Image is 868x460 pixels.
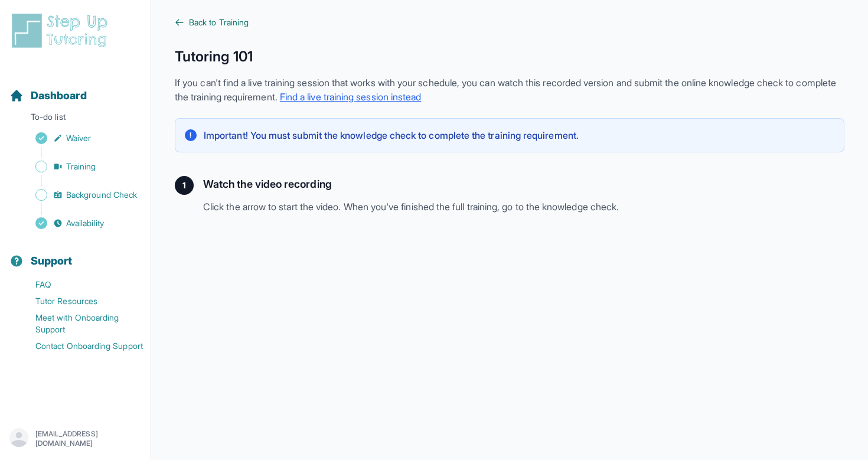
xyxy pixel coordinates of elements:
p: [EMAIL_ADDRESS][DOMAIN_NAME] [35,429,141,448]
span: Availability [66,217,104,229]
a: Availability [9,215,151,231]
a: Waiver [9,130,151,146]
a: Training [9,158,151,175]
a: Contact Onboarding Support [9,338,151,354]
h1: Tutoring 101 [175,47,844,66]
p: Important! You must submit the knowledge check to complete the training requirement. [204,128,579,142]
h2: Watch the video recording [203,176,844,193]
span: Training [66,161,96,172]
a: FAQ [9,276,151,293]
button: Dashboard [5,68,146,109]
img: logo [9,12,115,50]
span: Background Check [66,189,137,201]
span: Support [31,253,73,269]
a: Find a live training session instead [280,91,422,103]
a: Meet with Onboarding Support [9,309,151,338]
span: ! [190,131,191,140]
button: [EMAIL_ADDRESS][DOMAIN_NAME] [9,428,141,449]
p: To-do list [5,111,146,128]
span: 1 [182,180,186,191]
span: Back to Training [189,17,249,28]
span: Waiver [66,132,91,144]
p: Click the arrow to start the video. When you've finished the full training, go to the knowledge c... [203,200,844,214]
a: Back to Training [175,17,844,28]
button: Support [5,234,146,274]
a: Background Check [9,187,151,203]
a: Tutor Resources [9,293,151,309]
p: If you can't find a live training session that works with your schedule, you can watch this recor... [175,76,844,104]
a: Dashboard [9,87,87,104]
span: Dashboard [31,87,87,104]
